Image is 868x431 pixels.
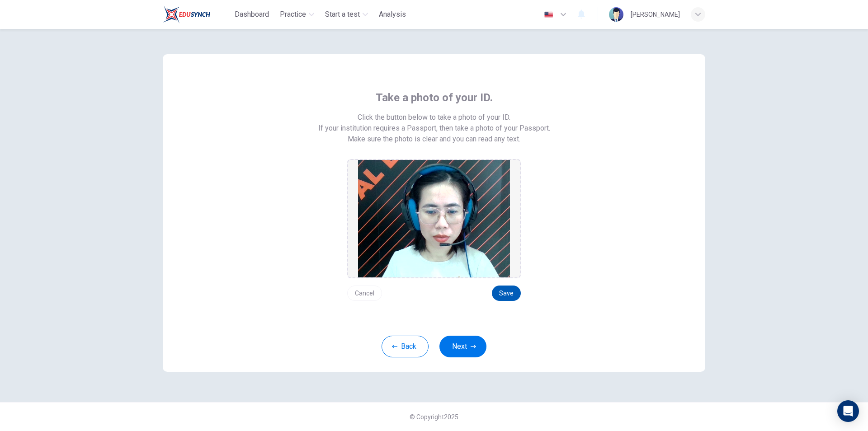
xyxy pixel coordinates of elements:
[231,6,273,23] button: Dashboard
[609,7,623,22] img: Profile picture
[631,9,680,20] div: [PERSON_NAME]
[382,336,429,357] button: Back
[280,9,306,20] span: Practice
[348,134,520,145] span: Make sure the photo is clear and you can read any text.
[163,5,210,23] img: Train Test logo
[379,9,406,20] span: Analysis
[837,400,859,422] div: Open Intercom Messenger
[376,90,493,105] span: Take a photo of your ID.
[375,6,410,23] button: Analysis
[318,112,550,134] span: Click the button below to take a photo of your ID. If your institution requires a Passport, then ...
[321,6,372,23] button: Start a test
[410,413,458,421] span: © Copyright 2025
[439,336,486,357] button: Next
[276,6,318,23] button: Practice
[163,5,231,23] a: Train Test logo
[325,9,360,20] span: Start a test
[358,160,510,277] img: preview screemshot
[235,9,269,20] span: Dashboard
[492,286,521,301] button: Save
[347,286,382,301] button: Cancel
[543,11,554,18] img: en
